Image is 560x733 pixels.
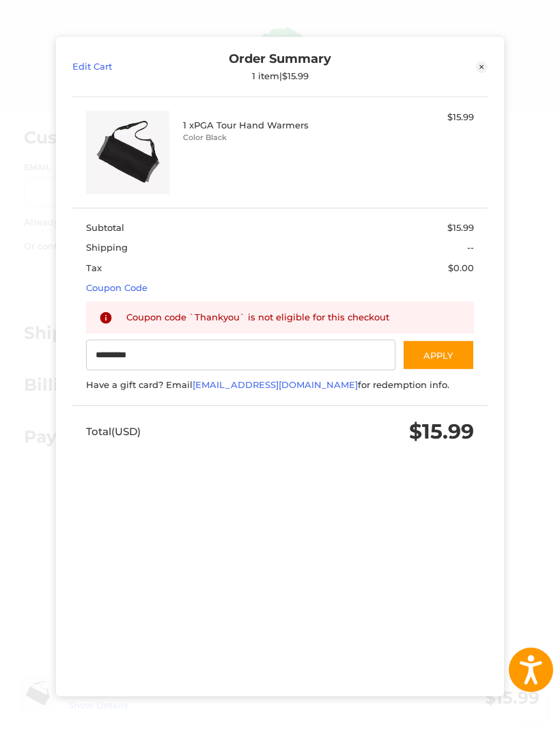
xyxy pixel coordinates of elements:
[86,282,148,293] a: Coupon Code
[183,132,374,143] li: Color Black
[176,70,384,81] div: 1 item | $15.99
[183,120,374,130] h4: 1 x PGA Tour Hand Warmers
[86,242,128,253] span: Shipping
[467,242,474,253] span: --
[86,222,124,233] span: Subtotal
[86,340,395,371] input: Gift Certificate or Coupon Code
[447,696,560,733] iframe: Google Customer Reviews
[377,111,474,124] div: $15.99
[72,52,176,82] a: Edit Cart
[447,222,474,233] span: $15.99
[86,262,102,273] span: Tax
[409,419,474,444] span: $15.99
[402,340,475,371] button: Apply
[86,425,141,438] span: Total (USD)
[448,262,474,273] span: $0.00
[176,52,384,82] div: Order Summary
[126,310,461,324] div: Coupon code `Thankyou` is not eligible for this checkout
[86,379,474,393] div: Have a gift card? Email for redemption info.
[193,380,358,391] a: [EMAIL_ADDRESS][DOMAIN_NAME]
